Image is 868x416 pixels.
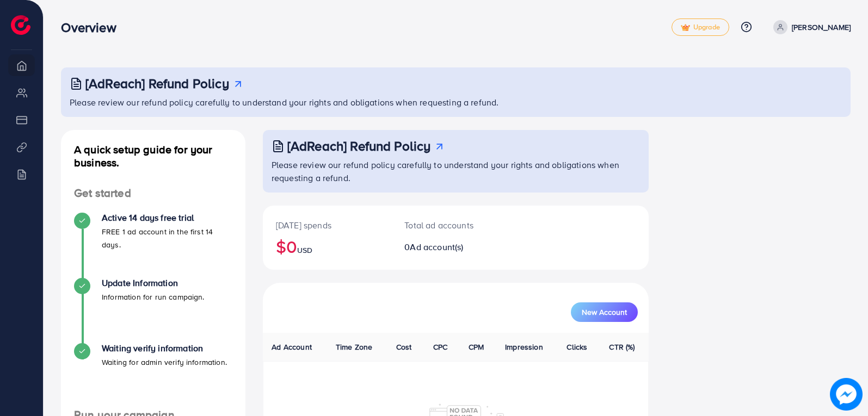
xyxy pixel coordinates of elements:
span: Clicks [567,342,587,352]
img: tick [681,24,690,32]
h4: Waiting verify information [102,343,227,353]
h2: 0 [404,242,475,252]
li: Active 14 days free trial [61,213,245,278]
button: New Account [571,302,638,322]
h3: [AdReach] Refund Policy [85,76,229,91]
p: Information for run campaign. [102,290,205,303]
span: CPM [469,342,484,352]
p: [PERSON_NAME] [792,21,851,34]
p: Total ad accounts [404,219,475,232]
span: Cost [396,342,412,352]
p: FREE 1 ad account in the first 14 days. [102,225,232,251]
h4: Active 14 days free trial [102,213,232,223]
img: logo [11,15,30,35]
img: image [830,378,863,411]
p: Please review our refund policy carefully to understand your rights and obligations when requesti... [272,158,643,184]
span: CPC [433,342,447,352]
span: Impression [505,342,543,352]
h4: Update Information [102,278,205,288]
h4: A quick setup guide for your business. [61,143,245,169]
li: Update Information [61,278,245,343]
h2: $0 [276,236,379,257]
li: Waiting verify information [61,343,245,408]
span: Ad account(s) [410,241,463,253]
h4: Get started [61,187,245,200]
span: Ad Account [272,342,312,352]
span: USD [297,245,312,256]
span: Time Zone [336,342,372,352]
span: CTR (%) [609,342,635,352]
p: [DATE] spends [276,219,379,232]
a: tickUpgrade [672,18,729,36]
p: Waiting for admin verify information. [102,356,227,369]
span: New Account [582,308,627,316]
p: Please review our refund policy carefully to understand your rights and obligations when requesti... [70,96,844,109]
span: Upgrade [681,23,720,32]
h3: [AdReach] Refund Policy [287,138,431,154]
h3: Overview [61,20,125,35]
a: [PERSON_NAME] [769,20,851,34]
